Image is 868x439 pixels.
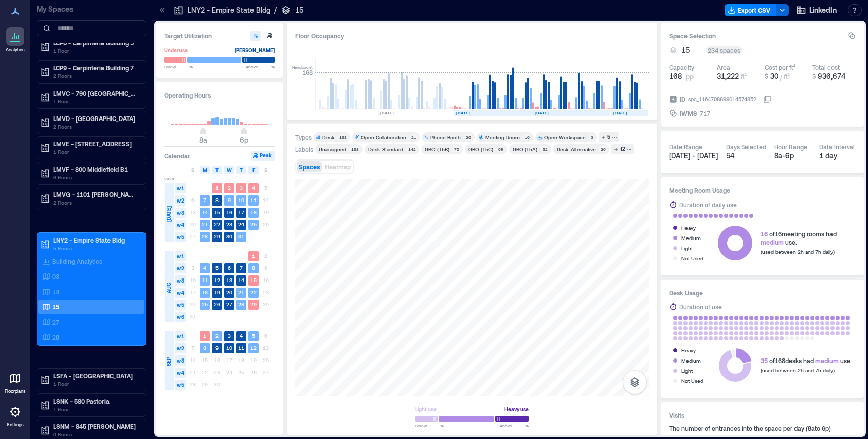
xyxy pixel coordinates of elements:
[164,151,190,161] h3: Calendar
[188,5,270,15] p: LNY2 - Empire State Bldg
[238,221,244,227] text: 24
[175,183,186,193] span: w1
[52,333,59,341] p: 28
[215,185,219,191] text: 1
[3,400,27,431] a: Settings
[175,208,186,218] span: w3
[228,265,231,271] text: 6
[175,195,186,206] span: w2
[815,357,839,364] span: medium
[2,366,29,397] a: Floorplans
[251,151,275,161] button: Peak
[252,265,255,271] text: 8
[818,72,846,81] span: 936,674
[322,134,334,141] div: Desk
[380,110,394,115] text: [DATE]
[250,289,257,295] text: 22
[765,73,768,80] span: $
[53,64,138,72] p: LCP9 - Carpinteria Building 7
[680,108,697,118] span: IWMS
[761,230,837,246] div: of 16 meeting rooms had use.
[214,209,220,215] text: 15
[485,134,520,141] div: Meeting Room
[500,423,529,429] span: Above %
[250,221,257,227] text: 25
[523,134,531,140] div: 16
[53,89,138,97] p: LMVC - 790 [GEOGRAPHIC_DATA] B2
[613,110,627,115] text: [DATE]
[175,288,186,298] span: w4
[164,176,174,182] span: 2025
[202,301,208,307] text: 25
[215,197,219,203] text: 8
[681,223,696,233] div: Heavy
[452,146,461,152] div: 70
[215,166,219,174] span: T
[295,5,303,15] p: 15
[456,110,470,115] text: [DATE]
[606,133,612,142] div: 5
[681,366,693,376] div: Light
[680,94,685,104] span: ID
[3,24,28,56] a: Analytics
[53,422,138,430] p: LSNM - 845 [PERSON_NAME]
[228,197,231,203] text: 9
[252,253,255,259] text: 1
[250,301,257,307] text: 29
[175,343,186,353] span: w2
[540,146,549,152] div: 52
[165,357,173,366] span: SEP
[53,148,138,156] p: 1 Floor
[226,289,232,295] text: 20
[215,265,219,271] text: 5
[761,356,852,365] div: of 168 desks had use.
[52,288,59,296] p: 14
[700,108,771,118] button: 717
[819,151,856,161] div: 1 day
[468,146,493,153] div: GBO (15C)
[250,345,257,351] text: 12
[297,161,322,172] button: Spaces
[202,221,208,227] text: 21
[669,424,856,432] div: The number of entrances into the space per day ( 8a to 6p )
[706,46,742,54] div: 234 spaces
[202,277,208,283] text: 11
[544,134,586,141] div: Open Workspace
[238,345,244,351] text: 11
[53,190,138,198] p: LMVG - 1101 [PERSON_NAME] B7
[557,146,596,153] div: Desk: Alternative
[761,367,835,373] span: (used between 2h and 7h daily)
[203,265,206,271] text: 4
[240,185,243,191] text: 3
[252,185,255,191] text: 4
[175,232,186,242] span: w5
[770,72,778,81] span: 30
[53,173,138,181] p: 6 Floors
[619,145,627,154] div: 12
[226,277,232,283] text: 13
[53,236,138,244] p: LNY2 - Empire State Bldg
[226,221,232,227] text: 23
[226,233,232,240] text: 30
[52,272,59,281] p: 03
[203,333,206,339] text: 1
[202,209,208,215] text: 14
[214,277,220,283] text: 12
[679,302,722,312] div: Duration of use
[53,244,138,252] p: 5 Floors
[238,233,244,240] text: 31
[250,209,257,215] text: 18
[238,289,244,295] text: 21
[295,133,312,141] div: Types
[175,220,186,230] span: w4
[240,136,248,144] span: 6p
[726,143,766,151] div: Days Selected
[513,146,537,153] div: GBO (15A)
[214,233,220,240] text: 29
[252,333,255,339] text: 5
[741,73,747,80] span: ft²
[252,166,255,174] span: F
[406,146,417,152] div: 142
[52,257,102,265] p: Building Analytics
[496,146,505,152] div: 69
